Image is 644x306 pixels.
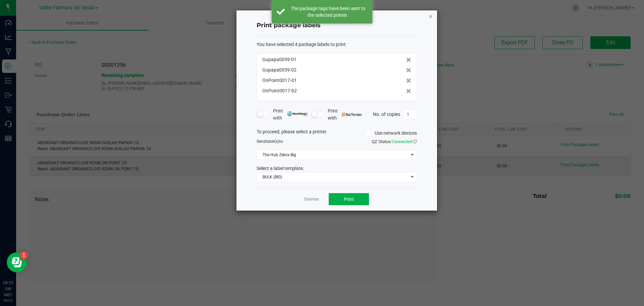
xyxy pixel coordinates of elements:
[257,150,408,160] span: The Hub Zebra Big
[252,165,422,172] div: Select a label template.
[262,87,297,94] span: OnPoint0017-02
[304,196,319,202] a: Dismiss
[257,172,408,182] span: BULK (BIG)
[329,193,369,205] button: Print
[342,113,362,116] img: bartender.png
[392,139,412,144] span: Connected
[20,251,28,259] iframe: Resource center unread badge
[288,5,367,18] div: The package tags have been sent to the selected printer.
[252,128,422,138] div: To proceed, please select a printer.
[257,139,284,144] span: Send to:
[287,111,308,116] img: mark_magic_cybra.png
[372,139,417,144] span: QZ Status:
[262,77,297,84] span: OnPoint0017-01
[373,111,400,117] span: No. of copies
[262,56,297,63] span: Gupapa0059-01
[257,41,417,48] div: :
[344,196,354,202] span: Print
[257,42,345,47] span: You have selected 4 package labels to print
[257,21,417,30] h4: Print package labels
[366,130,417,137] label: Use network devices
[273,107,308,122] span: Print with
[266,139,279,144] span: label(s)
[7,252,27,272] iframe: Resource center
[328,107,362,122] span: Print with
[262,67,297,74] span: Gupapa0059-02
